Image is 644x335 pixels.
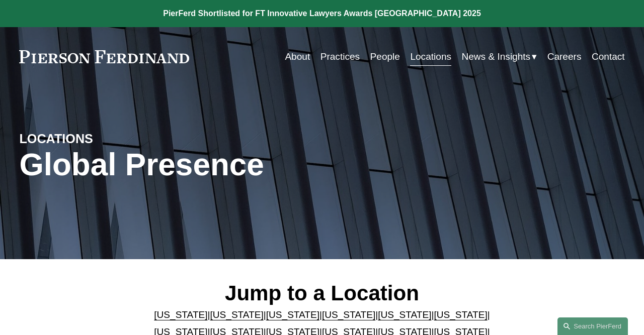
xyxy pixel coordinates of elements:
[434,309,487,320] a: [US_STATE]
[266,309,319,320] a: [US_STATE]
[154,309,207,320] a: [US_STATE]
[461,48,530,65] span: News & Insights
[592,47,625,66] a: Contact
[210,309,264,320] a: [US_STATE]
[19,131,171,147] h4: LOCATIONS
[370,47,400,66] a: People
[378,309,431,320] a: [US_STATE]
[322,309,375,320] a: [US_STATE]
[547,47,582,66] a: Careers
[285,47,310,66] a: About
[145,280,499,306] h2: Jump to a Location
[19,147,423,182] h1: Global Presence
[557,317,628,335] a: Search this site
[410,47,451,66] a: Locations
[320,47,360,66] a: Practices
[461,47,537,66] a: folder dropdown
